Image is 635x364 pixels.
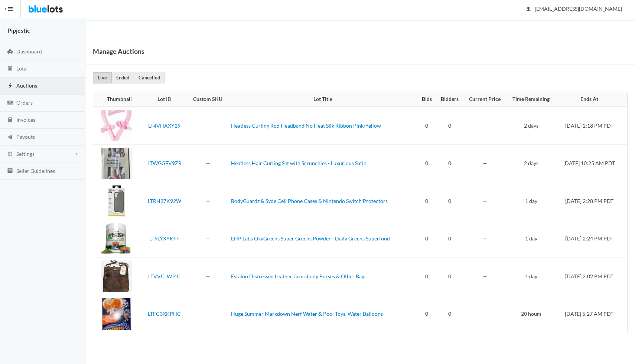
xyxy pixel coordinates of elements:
ion-icon: clipboard [6,66,14,73]
td: 1 day [507,220,556,258]
a: LTRH37K92W [148,198,181,204]
a: -- [206,235,210,242]
td: -- [463,144,507,182]
span: Settings [16,151,35,157]
td: 0 [418,144,436,182]
td: 0 [436,144,463,182]
a: -- [206,273,210,279]
ion-icon: cash [6,100,14,107]
span: Payouts [16,134,35,140]
span: Orders [16,99,33,106]
ion-icon: paper plane [6,134,14,141]
span: Auctions [16,82,37,89]
td: [DATE] 2:24 PM PDT [556,220,627,258]
td: -- [463,295,507,333]
ion-icon: cog [6,151,14,158]
th: Thumbnail [93,92,141,107]
a: Estalon Distressed Leather Crossbody Purses & Other Bags [231,273,367,279]
a: BodyGuardz & Syde Cell Phone Cases & Nintendo Switch Protectors [231,198,388,204]
th: Current Price [463,92,507,107]
a: Live [93,72,112,83]
a: LTFC3XKPHC [148,311,181,317]
a: LTWGGFV9ZR [147,160,182,166]
a: -- [206,198,210,204]
td: 0 [418,295,436,333]
ion-icon: speedometer [6,49,14,56]
td: -- [463,220,507,258]
th: Custom SKU [188,92,228,107]
td: 0 [436,295,463,333]
h1: Manage Auctions [93,46,144,57]
td: [DATE] 10:25 AM PDT [556,144,627,182]
a: -- [206,160,210,166]
td: 1 day [507,182,556,220]
a: -- [206,311,210,317]
ion-icon: list box [6,168,14,175]
a: EHP Labs OxyGreens Super Greens Powder - Daily Greens Superfood [231,235,390,242]
td: 2 days [507,107,556,145]
a: LT4VHAXY29 [148,122,180,129]
td: 0 [418,258,436,295]
span: Seller Guidelines [16,168,55,174]
td: [DATE] 2:28 PM PDT [556,182,627,220]
td: 2 days [507,144,556,182]
td: -- [463,182,507,220]
ion-icon: calculator [6,117,14,124]
strong: Pipjestic [7,27,30,34]
ion-icon: flash [6,83,14,90]
span: [EMAIL_ADDRESS][DOMAIN_NAME] [527,6,622,12]
td: 0 [436,220,463,258]
span: Dashboard [16,48,42,55]
td: -- [463,107,507,145]
a: -- [206,122,210,129]
td: 0 [436,182,463,220]
td: 0 [418,107,436,145]
td: 0 [436,258,463,295]
a: Ended [111,72,134,83]
td: 0 [418,220,436,258]
span: Invoices [16,117,35,123]
td: 0 [436,107,463,145]
th: Lot Title [228,92,417,107]
td: 0 [418,182,436,220]
td: 20 hours [507,295,556,333]
span: Lots [16,65,26,72]
th: Bidders [436,92,463,107]
th: Bids [418,92,436,107]
td: -- [463,258,507,295]
td: 1 day [507,258,556,295]
ion-icon: person [525,6,532,13]
a: LTVVCJWJ4C [148,273,180,279]
td: [DATE] 2:18 PM PDT [556,107,627,145]
td: [DATE] 2:02 PM PDT [556,258,627,295]
a: Cancelled [134,72,165,83]
th: Time Remaining [507,92,556,107]
th: Lot ID [141,92,188,107]
th: Ends At [556,92,627,107]
td: [DATE] 5:27 AM PDT [556,295,627,333]
a: Heatless Hair Curling Set with Scrunchies - Luxurious Satin [231,160,367,166]
a: Huge Summer Markdown Nerf Water & Pool Toys, Water Balloons [231,311,383,317]
a: LT9LYXYKFF [149,235,179,242]
a: Heatless Curling Rod Headband No Heat Silk Ribbon Pink/Yellow [231,122,381,129]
